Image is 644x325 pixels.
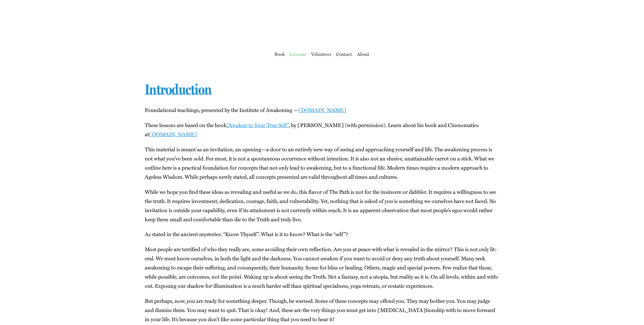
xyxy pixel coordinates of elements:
a: Book [274,50,285,58]
nav: Main [145,44,499,63]
a: [DOMAIN_NAME] [149,130,197,138]
a: “Awak­en to Your True Self” [227,121,289,129]
a: Vol­un­teer [311,50,331,58]
img: Institute of Awakening [285,9,359,44]
p: As stat­ed in the ancient mys­ter­ies: “Know Thy­self”. What is it to know? What is the “self”? [145,230,499,239]
p: Foun­da­tion­al teach­ings, pre­sent­ed by the Insti­tute of Awak­en­ing — [145,105,499,115]
p: These lessons are based on the book, , by [PERSON_NAME] (with per­mis­sion). Learn about his book... [145,121,499,139]
a: Con­tact [336,50,352,58]
a: ioa-logo [285,8,359,15]
p: This mate­r­i­al is meant as an invi­ta­tion, an opening—a door to an entire­ly new way of see­in... [145,145,499,181]
a: [DOMAIN_NAME] [298,106,346,114]
p: While we hope you find these ideas as reveal­ing and use­ful as we do, this fla­vor of The Path i... [145,187,499,224]
a: Introduction [145,81,212,97]
p: Most peo­ple are ter­ri­fied of who they real­ly are, some avoid­ing their own reflec­tion. Are y... [145,245,499,290]
a: About [357,50,370,58]
a: Lessons [290,50,306,58]
p: But per­haps, now, you are ready for some­thing deep­er. Though, be warned. Some of these con­cep... [145,296,499,324]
